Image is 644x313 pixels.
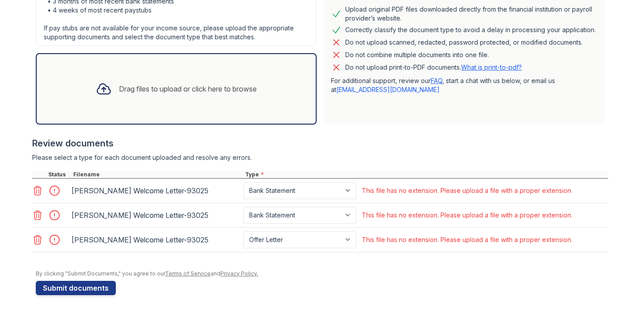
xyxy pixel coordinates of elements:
[72,233,240,247] div: [PERSON_NAME] Welcome Letter-93025
[36,281,116,295] button: Submit documents
[345,37,583,48] div: Do not upload scanned, redacted, password protected, or modified documents.
[220,270,258,277] a: Privacy Policy.
[336,86,440,93] a: [EMAIL_ADDRESS][DOMAIN_NAME]
[72,184,240,198] div: [PERSON_NAME] Welcome Letter-93025
[345,5,597,23] div: Upload original PDF files downloaded directly from the financial institution or payroll provider’...
[165,270,211,277] a: Terms of Service
[345,63,522,72] p: Do not upload print-to-PDF documents.
[362,186,572,195] div: This file has no extension. Please upload a file with a proper extension.
[32,153,608,162] div: Please select a type for each document uploaded and resolve any errors.
[461,63,522,71] a: What is print-to-pdf?
[47,171,72,178] div: Status
[72,208,240,222] div: [PERSON_NAME] Welcome Letter-93025
[243,171,608,178] div: Type
[72,171,243,178] div: Filename
[345,50,489,60] div: Do not combine multiple documents into one file.
[431,77,442,84] a: FAQ
[362,235,572,244] div: This file has no extension. Please upload a file with a proper extension.
[32,137,608,150] div: Review documents
[36,270,608,277] div: By clicking "Submit Documents," you agree to our and
[362,211,572,220] div: This file has no extension. Please upload a file with a proper extension.
[331,76,597,94] p: For additional support, review our , start a chat with us below, or email us at
[119,83,257,94] div: Drag files to upload or click here to browse
[345,25,596,35] div: Correctly classify the document type to avoid a delay in processing your application.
